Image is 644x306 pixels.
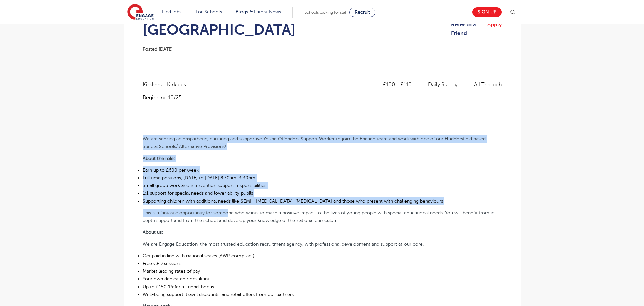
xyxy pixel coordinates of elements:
[451,20,483,38] a: Refer to a Friend
[143,189,502,197] li: 1:1 support for special needs and lower ability pupils
[143,182,502,189] li: Small group work and intervention support responsibilities
[143,80,193,89] span: Kirklees - Kirklees
[143,283,502,291] li: Up to £150 ‘Refer a Friend’ bonus
[127,4,154,21] img: Engage Education
[305,10,348,15] span: Schools looking for staff
[162,9,182,14] a: Find jobs
[143,94,193,101] p: Beginning 10/25
[143,47,173,52] span: Posted [DATE]
[143,240,502,248] p: We are Engage Education, the most trusted education recruitment agency, with professional develop...
[143,156,175,161] b: About the role:
[474,80,502,89] p: All Through
[143,267,502,275] li: Market leading rates of pay
[472,7,502,17] a: Sign up
[143,275,502,283] li: Your own dedicated consultant
[355,10,370,15] span: Recruit
[349,8,375,17] a: Recruit
[143,291,502,298] li: Well-being support, travel discounts, and retail offers from our partners
[143,197,502,205] li: Supporting children with additional needs like SEMH, [MEDICAL_DATA], [MEDICAL_DATA] and those who...
[143,260,502,267] li: Free CPD sessions
[143,230,163,235] b: About us:
[487,20,502,38] a: Apply
[143,174,502,182] li: Full time positions, [DATE] to [DATE] 8.30am-3.30pm
[143,252,502,260] li: Get paid in line with national scales (AWR compliant)
[196,9,222,14] a: For Schools
[143,135,502,150] p: We are seeking an empathetic, nurturing and supportive Young Offenders Support Worker to join the...
[236,9,281,14] a: Blogs & Latest News
[143,209,502,224] p: This is a fantastic opportunity for someone who wants to make a positive impact to the lives of y...
[143,166,502,174] li: Earn up to £600 per week
[428,80,466,89] p: Daily Supply
[383,80,420,89] p: £100 - £110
